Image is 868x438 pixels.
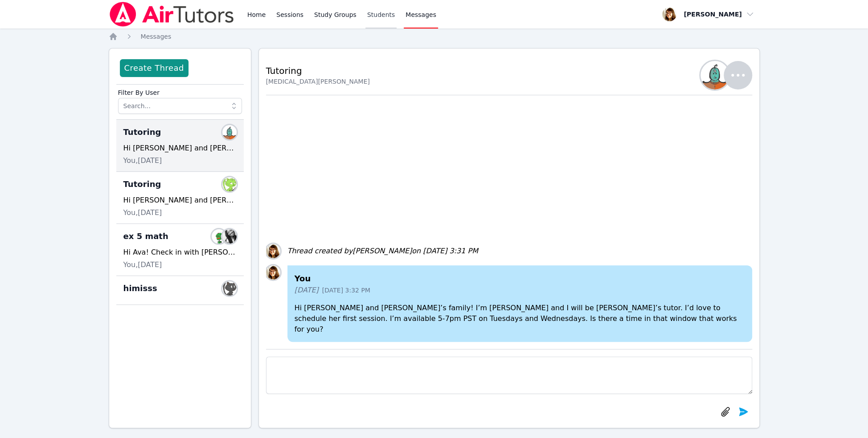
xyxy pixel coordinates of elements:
div: TutoringZia LevesqueHi [PERSON_NAME] and [PERSON_NAME]’s family! I’m [PERSON_NAME] and I will be ... [116,172,244,224]
p: Hi [PERSON_NAME] and [PERSON_NAME]’s family! I’m [PERSON_NAME] and I will be [PERSON_NAME]’s tuto... [295,303,745,335]
button: Amen Chaaban [706,61,752,89]
span: You, [DATE] [123,207,162,218]
span: himisss [123,282,157,295]
img: Elisa Akpo-Esambe [266,265,280,280]
span: Messages [141,33,172,40]
label: Filter By User [118,85,242,98]
button: Create Thread [120,59,188,77]
span: Messages [405,10,436,19]
span: You, [DATE] [123,155,162,166]
h2: Tutoring [266,65,370,77]
div: Hi [PERSON_NAME] and [PERSON_NAME]’s family! I’m [PERSON_NAME] and I will be [PERSON_NAME]’s tuto... [123,195,237,206]
nav: Breadcrumb [109,32,760,41]
span: Tutoring [123,126,161,138]
img: Amen Chaaban [222,125,237,139]
div: Thread created by [PERSON_NAME] on [DATE] 3:31 PM [287,246,478,256]
div: Hi [PERSON_NAME] and [PERSON_NAME]’s family! I’m [PERSON_NAME] and I will be [PERSON_NAME]’s tuto... [123,143,237,154]
div: TutoringAmen ChaabanHi [PERSON_NAME] and [PERSON_NAME]’s family! I’m [PERSON_NAME] and I will be ... [116,120,244,172]
div: [MEDICAL_DATA][PERSON_NAME] [266,77,370,86]
img: Zia Levesque [222,177,237,191]
span: You, [DATE] [123,260,162,270]
a: Messages [141,32,172,41]
input: Search... [118,98,242,114]
span: Tutoring [123,178,161,191]
span: [DATE] 3:32 PM [322,286,370,295]
img: Elisa Akpo-Esambe [266,244,280,258]
img: Hannah Antwi [222,229,237,243]
div: ex 5 mathAva ChavezHannah AntwiHi Ava! Check in with [PERSON_NAME] to show you how to get a digit... [116,224,244,276]
img: Amen Chaaban [700,61,729,89]
span: ex 5 math [123,230,168,243]
img: Air Tutors [109,2,235,27]
div: himisssBraxton Villa [116,276,244,305]
img: Ava Chavez [212,229,226,243]
div: Hi Ava! Check in with [PERSON_NAME] to show you how to get a digital library card! [123,247,237,258]
h4: You [295,272,745,285]
span: [DATE] [295,285,319,296]
img: Braxton Villa [222,281,237,296]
